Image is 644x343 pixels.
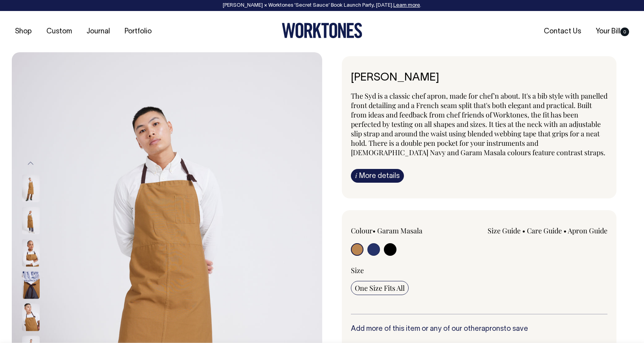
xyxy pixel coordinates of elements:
[351,281,409,295] input: One Size Fits All
[372,226,376,235] span: •
[351,91,607,157] span: The Syd is a classic chef apron, made for chef'n about. It's a bib style with panelled front deta...
[22,175,40,202] img: garam-masala
[351,266,608,275] div: Size
[351,169,404,183] a: iMore details
[481,326,504,332] a: aprons
[541,25,584,38] a: Contact Us
[355,283,405,293] span: One Size Fits All
[377,226,422,235] label: Garam Masala
[563,226,567,235] span: •
[393,3,420,8] a: Learn more
[25,155,37,172] button: Previous
[22,207,40,235] img: garam-masala
[351,325,608,333] h6: Add more of this item or any of our other to save
[527,226,562,235] a: Care Guide
[351,72,608,84] h6: [PERSON_NAME]
[593,25,632,38] a: Your Bill0
[8,3,636,8] div: [PERSON_NAME] × Worktones ‘Secret Sauce’ Book Launch Party, [DATE]. .
[620,28,629,36] span: 0
[43,25,75,38] a: Custom
[12,25,35,38] a: Shop
[22,304,40,331] img: garam-masala
[522,226,525,235] span: •
[83,25,113,38] a: Journal
[355,171,357,180] span: i
[568,226,607,235] a: Apron Guide
[121,25,155,38] a: Portfolio
[22,271,40,299] img: garam-masala
[488,226,521,235] a: Size Guide
[22,239,40,267] img: garam-masala
[351,226,453,235] div: Colour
